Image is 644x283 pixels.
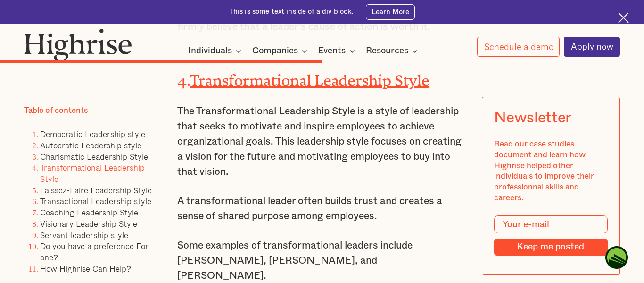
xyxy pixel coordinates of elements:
a: Transformational Leadership Style [190,71,429,81]
div: Individuals [188,45,232,57]
a: Apply now [564,37,620,57]
form: Modal Form [494,215,607,256]
input: Keep me posted [494,239,607,256]
div: Companies [252,45,298,57]
div: Read our case studies document and learn how Highrise helped other individuals to improve their p... [494,139,607,203]
p: A transformational leader often builds trust and creates a sense of shared purpose among employees. [177,194,467,224]
a: Democratic Leadership style [40,128,145,140]
div: Individuals [188,45,244,57]
a: Do you have a preference For one? [40,240,149,264]
a: Visionary Leadership Style [40,217,137,230]
h2: 4. [177,67,467,87]
div: Companies [252,45,310,57]
div: Newsletter [494,110,571,127]
a: Servant leadership style [40,229,128,241]
a: Schedule a demo [477,37,560,57]
a: Autocratic Leadership style [40,139,141,152]
img: Highrise logo [24,28,132,61]
p: The Transformational Leadership Style is a style of leadership that seeks to motivate and inspire... [177,104,467,180]
a: Transactional Leadership style [40,195,151,208]
a: Laissez-Faire Leadership Style [40,184,152,197]
img: Cross icon [618,12,629,23]
a: Transformational Leadership Style [40,162,145,186]
div: Resources [366,45,408,57]
a: Charismatic Leadership Style [40,150,148,163]
div: Events [318,45,346,57]
div: Events [318,45,358,57]
a: How Highrise Can Help? [40,262,131,275]
a: Learn More [366,4,415,20]
input: Your e-mail [494,215,607,233]
div: Table of contents [24,105,88,116]
a: Coaching Leadership Style [40,206,138,219]
div: This is some text inside of a div block. [229,7,354,17]
div: Resources [366,45,421,57]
